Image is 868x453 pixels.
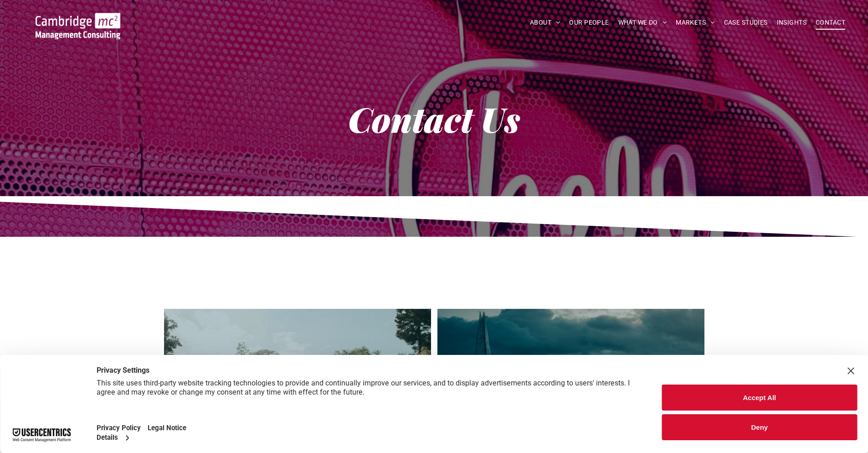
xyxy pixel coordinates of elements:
a: CONTACT [811,16,850,30]
a: WHAT WE DO [614,16,672,30]
a: MARKETS [671,16,719,30]
a: ABOUT [525,16,565,30]
strong: Us [481,96,520,141]
a: CASE STUDIES [719,16,772,30]
a: INSIGHTS [772,16,811,30]
a: OUR PEOPLE [565,16,613,30]
strong: Contact [348,96,473,141]
img: Go to Homepage [36,13,120,39]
